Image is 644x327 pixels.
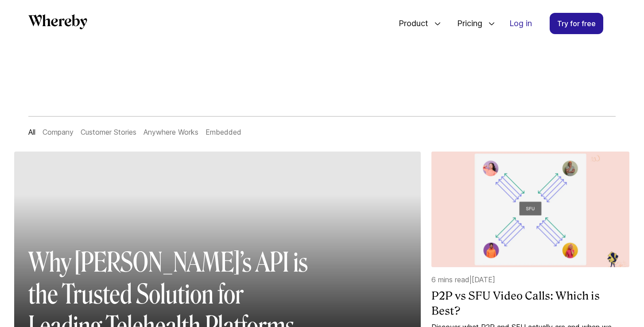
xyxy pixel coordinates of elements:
svg: Whereby [28,14,87,29]
a: Customer Stories [81,128,136,136]
a: Whereby [28,14,87,32]
a: Company [43,128,74,136]
span: Pricing [448,9,485,38]
p: 6 mins read | [DATE] [431,274,629,285]
a: Log in [502,13,539,34]
span: Product [390,9,431,38]
a: Embedded [206,128,241,136]
a: Anywhere Works [144,128,198,136]
a: Try for free [550,13,603,34]
a: All [28,128,35,136]
a: P2P vs SFU Video Calls: Which is Best? [431,288,629,318]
